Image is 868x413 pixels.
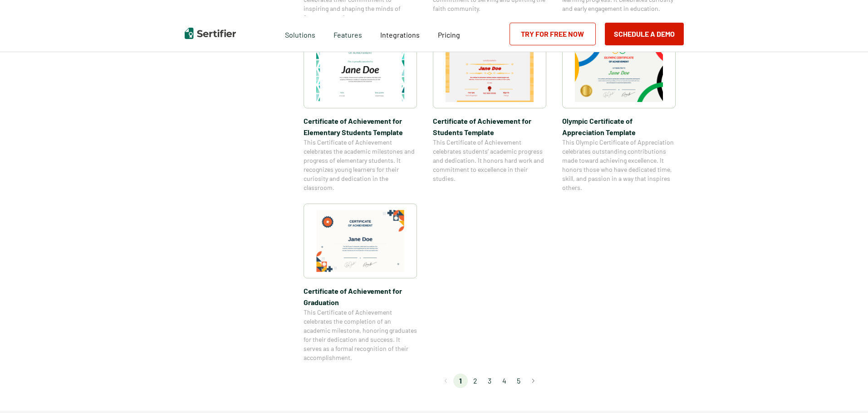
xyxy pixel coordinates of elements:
[438,28,460,39] a: Pricing
[575,40,663,102] img: Olympic Certificate of Appreciation​ Template
[526,374,540,388] button: Go to next page
[433,34,546,192] a: Certificate of Achievement for Students TemplateCertificate of Achievement for Students TemplateT...
[446,40,534,102] img: Certificate of Achievement for Students Template
[380,28,420,39] a: Integrations
[438,30,460,39] span: Pricing
[333,28,362,39] span: Features
[304,285,417,308] span: Certificate of Achievement for Graduation
[185,28,236,39] img: Sertifier | Digital Credentialing Platform
[304,138,417,192] span: This Certificate of Achievement celebrates the academic milestones and progress of elementary stu...
[497,374,511,388] li: page 4
[316,210,404,272] img: Certificate of Achievement for Graduation
[482,374,497,388] li: page 3
[823,369,868,413] iframe: Chat Widget
[304,115,417,138] span: Certificate of Achievement for Elementary Students Template
[316,40,404,102] img: Certificate of Achievement for Elementary Students Template
[433,115,546,138] span: Certificate of Achievement for Students Template
[468,374,482,388] li: page 2
[562,34,676,192] a: Olympic Certificate of Appreciation​ TemplateOlympic Certificate of Appreciation​ TemplateThis Ol...
[439,374,453,388] button: Go to previous page
[380,30,420,39] span: Integrations
[285,28,315,39] span: Solutions
[304,34,417,192] a: Certificate of Achievement for Elementary Students TemplateCertificate of Achievement for Element...
[304,308,417,362] span: This Certificate of Achievement celebrates the completion of an academic milestone, honoring grad...
[511,374,526,388] li: page 5
[453,374,468,388] li: page 1
[562,115,676,138] span: Olympic Certificate of Appreciation​ Template
[562,138,676,192] span: This Olympic Certificate of Appreciation celebrates outstanding contributions made toward achievi...
[510,23,596,45] a: Try for Free Now
[304,204,417,362] a: Certificate of Achievement for GraduationCertificate of Achievement for GraduationThis Certificat...
[433,138,546,183] span: This Certificate of Achievement celebrates students’ academic progress and dedication. It honors ...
